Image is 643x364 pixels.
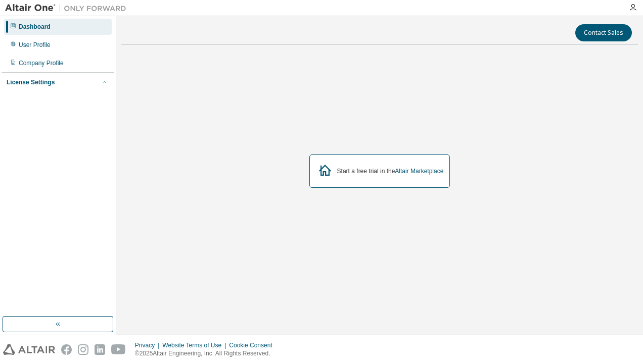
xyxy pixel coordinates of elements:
[19,23,51,31] div: Dashboard
[162,341,229,349] div: Website Terms of Use
[111,344,126,355] img: youtube.svg
[5,3,131,13] img: Altair One
[135,341,162,349] div: Privacy
[78,344,88,355] img: instagram.svg
[337,167,444,175] div: Start a free trial in the
[135,349,279,358] p: © 2025 Altair Engineering, Inc. All Rights Reserved.
[3,344,55,355] img: altair_logo.svg
[7,78,55,86] div: License Settings
[19,41,51,49] div: User Profile
[575,24,632,41] button: Contact Sales
[19,59,64,67] div: Company Profile
[395,168,443,175] a: Altair Marketplace
[61,344,72,355] img: facebook.svg
[95,344,105,355] img: linkedin.svg
[229,341,278,349] div: Cookie Consent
